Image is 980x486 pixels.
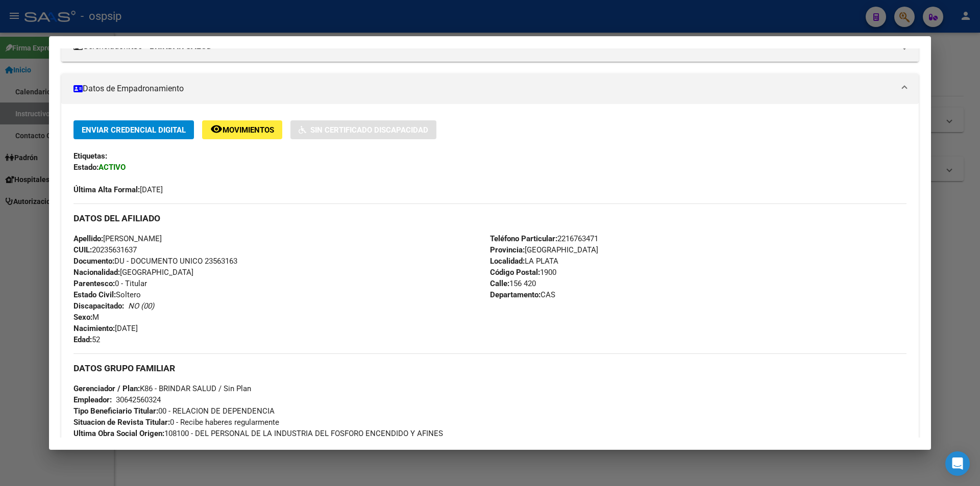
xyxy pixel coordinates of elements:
strong: Última Alta Formal: [73,185,140,194]
span: CAS [490,290,555,299]
mat-expansion-panel-header: Datos de Empadronamiento [61,73,919,104]
strong: CUIL: [73,245,92,254]
mat-panel-title: Datos de Empadronamiento [73,83,894,95]
strong: Nacimiento: [73,324,115,333]
strong: Documento: [73,257,114,266]
strong: Apellido: [73,234,103,243]
span: 00 - RELACION DE DEPENDENCIA [73,406,275,416]
span: 52 [73,335,100,344]
span: [GEOGRAPHIC_DATA] [490,245,598,254]
strong: Teléfono Particular: [490,234,557,243]
span: [DATE] [73,185,163,194]
span: 0 - Recibe haberes regularmente [73,418,279,427]
strong: Código Postal: [490,268,540,277]
h3: DATOS GRUPO FAMILIAR [73,363,906,374]
span: [DATE] [73,324,138,333]
span: Enviar Credencial Digital [82,125,186,135]
strong: Gerenciador / Plan: [73,384,140,393]
div: Open Intercom Messenger [945,451,970,476]
span: 108100 - DEL PERSONAL DE LA INDUSTRIA DEL FOSFORO ENCENDIDO Y AFINES [73,429,443,438]
span: 0 - Titular [73,279,147,288]
span: LA PLATA [490,257,558,266]
span: Soltero [73,290,141,299]
strong: Empleador: [73,395,112,404]
span: DU - DOCUMENTO UNICO 23563163 [73,257,237,266]
strong: Calle: [490,279,509,288]
strong: Tipo Beneficiario Titular: [73,406,158,416]
span: 2216763471 [490,234,598,243]
strong: Nacionalidad: [73,268,120,277]
strong: Departamento: [490,290,541,299]
span: 20235631637 [73,245,137,254]
span: [PERSON_NAME] [73,234,162,243]
strong: Discapacitado: [73,301,124,311]
strong: Provincia: [490,245,525,254]
strong: Etiquetas: [73,151,107,161]
strong: Sexo: [73,313,92,322]
strong: Edad: [73,335,92,344]
span: [GEOGRAPHIC_DATA] [73,268,193,277]
span: 156 420 [490,279,536,288]
span: K86 - BRINDAR SALUD / Sin Plan [73,384,251,393]
strong: ACTIVO [99,163,126,172]
strong: Estado Civil: [73,290,116,299]
strong: Ultima Obra Social Origen: [73,429,164,438]
button: Sin Certificado Discapacidad [290,120,436,139]
mat-icon: remove_red_eye [210,123,223,135]
span: Movimientos [223,125,274,135]
strong: Estado: [73,163,99,172]
strong: Parentesco: [73,279,115,288]
strong: Situacion de Revista Titular: [73,418,170,427]
span: M [73,313,99,322]
button: Movimientos [202,120,282,139]
strong: Localidad: [490,257,525,266]
span: Sin Certificado Discapacidad [310,125,428,135]
h3: DATOS DEL AFILIADO [73,213,906,224]
div: 30642560324 [116,394,161,405]
span: 1900 [490,268,556,277]
i: NO (00) [128,301,154,311]
button: Enviar Credencial Digital [73,120,194,139]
